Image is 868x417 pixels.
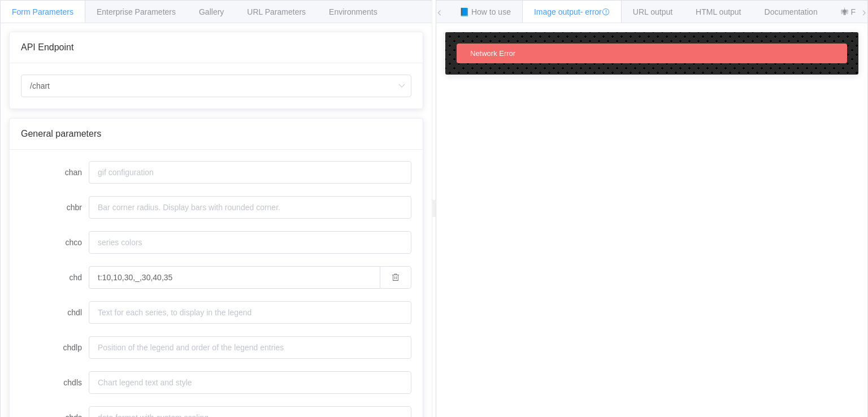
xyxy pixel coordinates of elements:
span: Documentation [765,7,818,16]
label: chdl [21,301,89,324]
label: chdls [21,371,89,394]
label: chan [21,161,89,184]
input: gif configuration [89,161,411,184]
label: chdlp [21,336,89,359]
label: chbr [21,196,89,219]
span: 📘 How to use [459,7,511,16]
span: General parameters [21,129,101,138]
input: Bar corner radius. Display bars with rounded corner. [89,196,411,219]
input: Select [21,75,411,97]
span: HTML output [696,7,741,16]
span: URL Parameters [247,7,306,16]
span: Environments [329,7,377,16]
input: Chart legend text and style [89,371,411,394]
span: URL output [633,7,672,16]
input: chart data [89,266,380,289]
span: Gallery [199,7,224,16]
span: Network Error [470,49,515,58]
span: Enterprise Parameters [97,7,176,16]
label: chco [21,231,89,254]
span: API Endpoint [21,42,73,52]
span: - error [580,7,610,16]
input: Text for each series, to display in the legend [89,301,411,324]
input: series colors [89,231,411,254]
span: Image output [534,7,610,16]
input: Position of the legend and order of the legend entries [89,336,411,359]
label: chd [21,266,89,289]
span: Form Parameters [12,7,73,16]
